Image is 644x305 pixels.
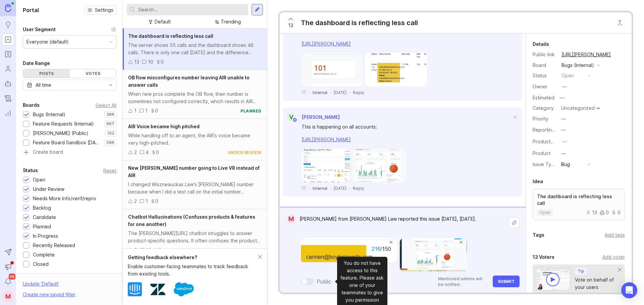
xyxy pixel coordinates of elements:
div: Select All [96,103,116,107]
div: Votes [70,69,116,78]
p: open [540,210,550,215]
span: [DATE] [334,185,346,191]
div: — [562,83,567,90]
span: OB flow misconfigures number leaving AIR unable to answer calls [128,75,250,88]
p: 596 [106,140,114,145]
div: 13 [134,58,139,66]
span: Chatbot Hallucinations (Confuses products & features for one another) [128,214,255,227]
div: Date Range [23,59,50,67]
div: 0 [158,246,161,254]
div: While handling off to an agent, the AIR's voice became very high-pitched. [128,132,262,147]
div: Update ' Default ' [23,280,59,291]
div: Posts [23,69,70,78]
span: The dashboard is reflecting less call [128,33,213,39]
span: New [PERSON_NAME] number going to Live VR instead of AIR [128,165,260,178]
div: The server shows 55 calls and the dashboard shows 46 calls. There is only one call [DATE] and the... [128,42,262,56]
div: Backlog [33,204,51,212]
div: Everyone (default) [26,38,69,46]
div: 10 [148,58,153,66]
div: 2 [134,198,137,205]
div: open [561,72,574,79]
a: Chatbot Hallucinations (Confuses products & features for one another)The [PERSON_NAME][URL] chatb... [123,209,267,258]
a: Ideas [2,19,14,31]
div: 1 [146,198,148,205]
div: Reply [353,185,364,191]
button: Submit [493,276,520,287]
img: https://canny-assets.io/images/5e163f63d27e34512f3866df1d8b71ca.png [302,53,362,86]
div: Candidate [33,214,56,221]
div: 1 [145,107,148,115]
label: Reporting Team [533,127,569,133]
div: Vote on behalf of your users [575,276,618,291]
div: 4 [146,149,149,156]
div: Closed [33,260,49,268]
div: Owner [533,83,556,90]
div: 0 [156,149,159,156]
div: All time [36,81,51,89]
div: Estimated [533,95,554,100]
span: Settings [95,7,113,13]
button: Upload file [509,217,520,228]
a: [URL][PERSON_NAME] [559,50,613,59]
div: Bug [561,161,570,168]
img: https://canny-assets.io/images/3e4a11b92147e9850ba1e3b12e0a9c9d.png [400,238,467,272]
div: I changed Wiszneauckas Law's [PERSON_NAME] number because when I did a test call on the initial n... [128,181,262,196]
div: Recently Released [33,242,75,249]
div: Add voter [602,253,625,261]
a: [URL][PERSON_NAME] [302,41,351,47]
a: The dashboard is reflecting less callopen1300 [533,189,625,220]
div: This is happening on all accounts: [302,123,512,131]
img: Zendesk logo [150,282,165,297]
div: — [561,126,566,134]
div: Uncategorized [561,106,595,110]
a: [URL][PERSON_NAME] [302,137,351,142]
a: Roadmaps [2,48,14,60]
div: Complete [33,251,55,258]
a: New [PERSON_NAME] number going to Live VR instead of AIRI changed Wiszneauckas Law's [PERSON_NAME... [123,160,267,209]
p: 386 [106,112,114,117]
div: Getting feedback elsewhere? [128,254,258,261]
button: Settings [85,5,116,15]
a: AIR Voice became high pitchedWhile handling off to an agent, the AIR's voice became very high-pit... [123,119,267,160]
div: Enable customer-facing teammates to track feedback from existing tools. [128,263,258,278]
div: Feature Board Sandbox [DATE] [33,139,101,146]
div: The [PERSON_NAME][URL] chatbot struggles to answer product-specific questions. It often confuses ... [128,230,262,244]
div: Idea [533,177,543,185]
div: Bugs (Internal) [33,111,65,118]
a: OB flow misconfigures number leaving AIR unable to answer callsWhen new pros complete the OB flow... [123,70,267,119]
div: · [349,185,350,191]
label: Issue Type [533,161,557,167]
div: 0 [155,198,158,205]
div: — [561,115,566,123]
div: 13 [146,246,151,254]
a: Autopilot [2,78,14,90]
img: Salesforce logo [174,279,194,299]
div: Open [33,176,45,183]
div: — [561,150,566,157]
div: M [2,290,14,302]
div: under review [228,247,262,253]
p: Mentioned admins will be notified. [438,276,489,287]
div: 0 [600,210,609,215]
div: Internal [313,90,327,95]
div: · [349,90,350,95]
a: Reporting [2,107,14,119]
div: Status [23,166,38,174]
span: 13 [288,22,293,29]
img: https://canny-assets.io/images/273011c2f8524c86fbc51b5876a5e0b3.png [365,53,427,86]
span: [PERSON_NAME] [302,114,340,120]
button: Notifications [2,276,14,288]
span: Submit [498,279,515,284]
img: https://canny-assets.io/images/94c034b42682e1556b730e8f181660fd.png [300,238,397,262]
div: The dashboard is reflecting less call [301,18,418,27]
div: Default [155,18,171,25]
div: · [330,185,331,191]
div: In Progress [33,232,58,240]
img: Canny Home [5,4,11,12]
textarea: [PERSON_NAME] from [PERSON_NAME] Law reported this issue [DATE], [DATE]. [296,213,509,233]
div: User Segment [23,25,56,33]
div: · [309,90,310,95]
div: Planned [33,223,51,230]
div: — [562,138,567,145]
img: https://canny-assets.io/images/4757876d1ce26ff02f6ea43c70e0c95b.png [302,149,350,182]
